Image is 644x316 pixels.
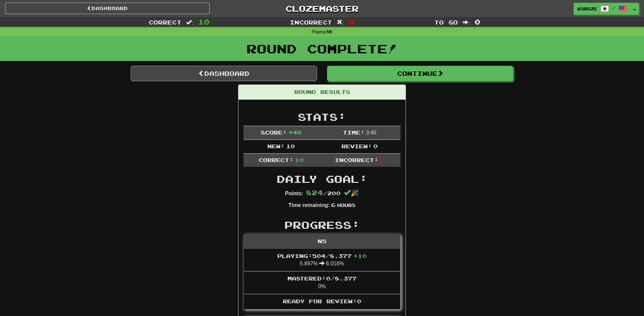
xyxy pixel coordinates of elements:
[295,157,304,163] span: 10
[341,143,372,149] span: Review:
[354,253,367,259] span: + 10
[259,157,293,163] span: Correct:
[331,202,335,208] span: 6
[287,275,357,281] span: Mastered: 0 / 8.377
[186,19,194,25] span: :
[288,202,330,208] strong: Time remaining:
[244,219,400,230] h2: Progress:
[337,202,356,208] small: Hours
[327,30,332,34] strong: N5
[373,143,378,149] span: 0
[463,19,470,25] span: :
[475,18,480,26] span: 0
[131,66,317,81] a: Dashboard
[149,19,181,25] span: Correct
[366,130,376,136] span: 3 : 45
[5,3,210,14] a: Dashboard
[220,3,424,14] a: Clozemaster
[285,191,303,196] strong: Points:
[612,5,615,10] span: /
[244,249,400,272] li: 5.897% 6.016%
[306,190,340,196] span: / 200
[261,129,287,136] span: Score:
[335,157,378,163] span: Incorrect:
[244,173,400,185] h2: Daily Goal:
[290,19,332,25] span: Incorrect
[267,143,285,149] span: New:
[277,253,367,259] span: Playing: 504 / 8.377
[434,19,458,25] span: To go
[238,85,406,100] div: Round Results
[283,298,361,304] span: Ready for Review: 0
[380,157,384,163] span: 0
[198,18,210,26] span: 10
[286,143,295,149] span: 10
[343,129,365,136] span: Time:
[344,189,359,197] span: 🎉
[348,18,354,26] span: 0
[288,129,302,136] span: + 40
[244,234,400,249] div: N5
[577,6,597,12] span: kuroze
[244,271,400,294] li: 0%
[337,19,344,25] span: :
[2,42,642,55] h1: Round Complete!
[574,3,631,15] a: kuroze /
[327,66,513,81] button: Continue
[244,111,400,122] h2: Stats:
[306,189,323,197] span: 824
